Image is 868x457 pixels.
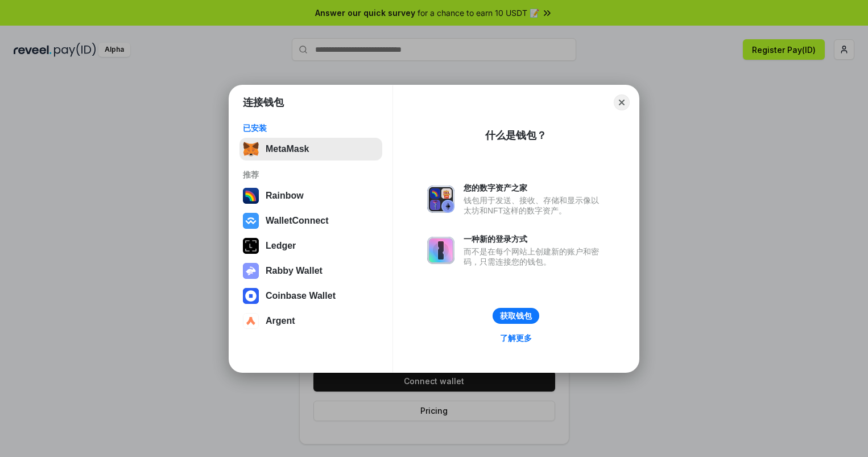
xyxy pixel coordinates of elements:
button: Rabby Wallet [239,260,382,282]
a: 了解更多 [493,331,539,345]
div: 什么是钱包？ [485,129,547,142]
h1: 连接钱包 [243,96,284,109]
button: Coinbase Wallet [239,285,382,307]
div: Rainbow [266,191,304,201]
img: svg+xml,%3Csvg%20xmlns%3D%22http%3A%2F%2Fwww.w3.org%2F2000%2Fsvg%22%20fill%3D%22none%22%20viewBox... [427,237,454,264]
button: Close [614,94,630,110]
button: Ledger [239,234,382,257]
div: Coinbase Wallet [266,291,336,301]
img: svg+xml,%3Csvg%20xmlns%3D%22http%3A%2F%2Fwww.w3.org%2F2000%2Fsvg%22%20fill%3D%22none%22%20viewBox... [243,263,259,279]
div: WalletConnect [266,216,329,226]
div: Ledger [266,241,296,251]
img: svg+xml,%3Csvg%20width%3D%22120%22%20height%3D%22120%22%20viewBox%3D%220%200%20120%20120%22%20fil... [243,188,259,204]
div: 推荐 [243,170,379,180]
button: Argent [239,310,382,332]
img: svg+xml,%3Csvg%20width%3D%2228%22%20height%3D%2228%22%20viewBox%3D%220%200%2028%2028%22%20fill%3D... [243,313,259,329]
img: svg+xml,%3Csvg%20width%3D%2228%22%20height%3D%2228%22%20viewBox%3D%220%200%2028%2028%22%20fill%3D... [243,213,259,229]
div: 您的数字资产之家 [464,183,605,193]
img: svg+xml,%3Csvg%20xmlns%3D%22http%3A%2F%2Fwww.w3.org%2F2000%2Fsvg%22%20fill%3D%22none%22%20viewBox... [427,186,454,213]
img: svg+xml,%3Csvg%20xmlns%3D%22http%3A%2F%2Fwww.w3.org%2F2000%2Fsvg%22%20width%3D%2228%22%20height%3... [243,238,259,254]
button: Rainbow [239,184,382,207]
div: 已安装 [243,123,379,133]
img: svg+xml,%3Csvg%20width%3D%2228%22%20height%3D%2228%22%20viewBox%3D%220%200%2028%2028%22%20fill%3D... [243,288,259,304]
button: WalletConnect [239,209,382,232]
button: 获取钱包 [493,308,539,324]
img: svg+xml,%3Csvg%20fill%3D%22none%22%20height%3D%2233%22%20viewBox%3D%220%200%2035%2033%22%20width%... [243,141,259,157]
div: 而不是在每个网站上创建新的账户和密码，只需连接您的钱包。 [464,246,605,267]
div: 获取钱包 [500,311,532,321]
div: Rabby Wallet [266,266,323,276]
div: 钱包用于发送、接收、存储和显示像以太坊和NFT这样的数字资产。 [464,195,605,216]
button: MetaMask [239,138,382,160]
div: Argent [266,316,295,326]
div: 了解更多 [500,333,532,343]
div: 一种新的登录方式 [464,234,605,244]
div: MetaMask [266,144,309,154]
